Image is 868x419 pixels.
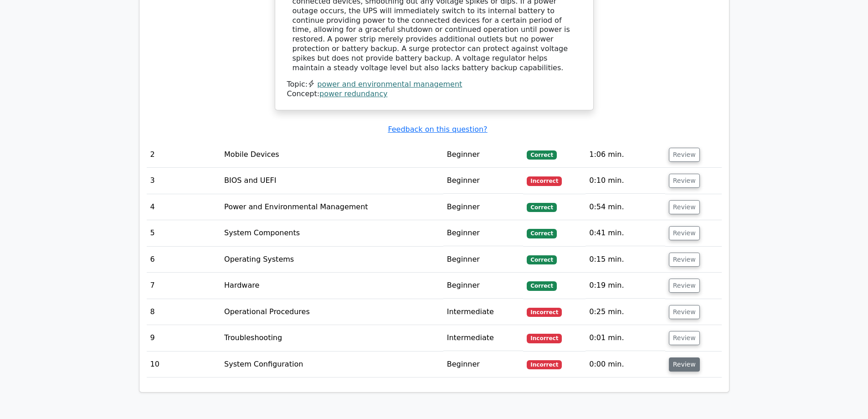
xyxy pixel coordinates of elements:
[221,352,443,378] td: System Configuration
[147,194,221,220] td: 4
[443,247,524,273] td: Beginner
[388,125,487,134] a: Feedback on this question?
[669,174,700,188] button: Review
[221,299,443,325] td: Operational Procedures
[147,273,221,299] td: 7
[443,352,524,378] td: Beginner
[586,247,665,273] td: 0:15 min.
[443,220,524,246] td: Beginner
[586,168,665,194] td: 0:10 min.
[669,148,700,162] button: Review
[147,168,221,194] td: 3
[527,229,556,238] span: Correct
[147,247,221,273] td: 6
[287,89,581,99] div: Concept:
[527,150,556,160] span: Correct
[221,168,443,194] td: BIOS and UEFI
[147,325,221,351] td: 9
[586,142,665,168] td: 1:06 min.
[527,176,562,186] span: Incorrect
[527,255,556,264] span: Correct
[669,253,700,267] button: Review
[586,299,665,325] td: 0:25 min.
[669,226,700,240] button: Review
[527,281,556,290] span: Correct
[147,142,221,168] td: 2
[669,357,700,372] button: Review
[443,194,524,220] td: Beginner
[221,273,443,299] td: Hardware
[586,220,665,246] td: 0:41 min.
[221,247,443,273] td: Operating Systems
[317,80,462,88] a: power and environmental management
[669,279,700,293] button: Review
[443,168,524,194] td: Beginner
[586,352,665,378] td: 0:00 min.
[443,142,524,168] td: Beginner
[221,325,443,351] td: Troubleshooting
[669,200,700,214] button: Review
[319,89,387,98] a: power redundancy
[527,203,556,212] span: Correct
[443,325,524,351] td: Intermediate
[147,299,221,325] td: 8
[669,305,700,319] button: Review
[221,142,443,168] td: Mobile Devices
[287,80,581,89] div: Topic:
[147,220,221,246] td: 5
[527,308,562,317] span: Incorrect
[527,334,562,343] span: Incorrect
[443,299,524,325] td: Intermediate
[669,331,700,345] button: Review
[147,352,221,378] td: 10
[221,220,443,246] td: System Components
[443,273,524,299] td: Beginner
[221,194,443,220] td: Power and Environmental Management
[527,360,562,369] span: Incorrect
[586,194,665,220] td: 0:54 min.
[586,273,665,299] td: 0:19 min.
[586,325,665,351] td: 0:01 min.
